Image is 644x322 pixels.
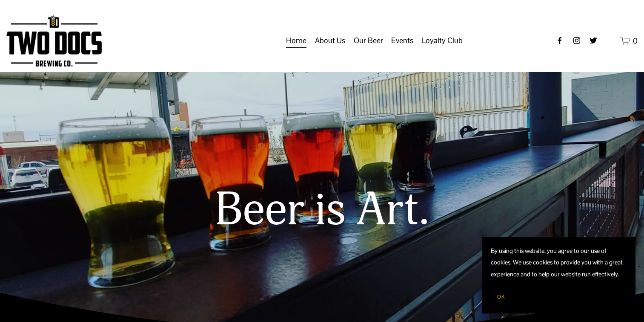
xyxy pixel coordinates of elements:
span: About Us [315,33,345,48]
button: OK [491,289,511,305]
section: Cookie banner [482,237,635,313]
span: 0 [633,36,638,46]
a: folder dropdown [315,32,345,49]
a: Home [286,32,306,49]
img: Two Docs Brewing Co. [6,15,102,67]
a: Facebook [555,36,564,45]
h1: Beer is Art. [24,185,620,236]
a: twitter-unauth [589,36,598,45]
a: folder dropdown [391,32,413,49]
a: 0 items in cart [620,35,638,46]
span: Loyalty Club [422,33,463,48]
a: folder dropdown [422,32,463,49]
p: By using this website, you agree to our use of cookies. We use cookies to provide you with a grea... [491,245,627,280]
a: instagram-unauth [572,36,581,45]
a: folder dropdown [354,32,383,49]
span: Our Beer [354,33,383,48]
span: OK [497,293,505,300]
span: Events [391,33,413,48]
